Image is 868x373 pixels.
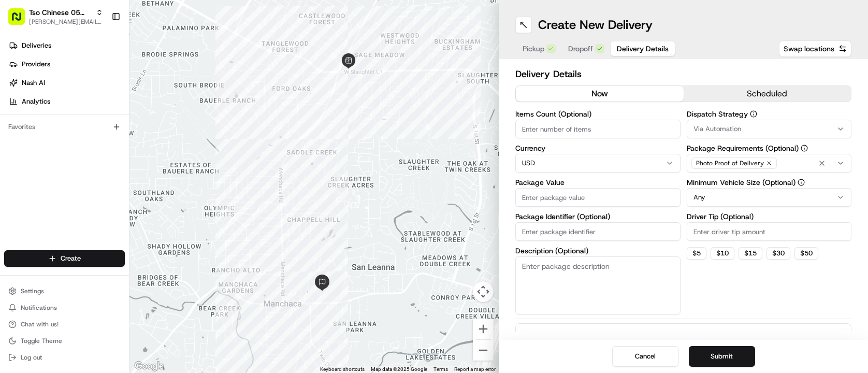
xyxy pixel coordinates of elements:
[523,44,544,54] span: Pickup
[711,247,734,260] button: $10
[21,150,79,161] span: Knowledge Base
[617,44,669,54] span: Delivery Details
[22,78,45,88] span: Nash AI
[22,60,50,69] span: Providers
[538,17,653,33] h1: Create New Delivery
[6,146,83,165] a: 📗Knowledge Base
[779,40,851,57] button: Swap locations
[4,250,125,267] button: Create
[739,247,762,260] button: $15
[798,179,805,186] button: Minimum Vehicle Size (Optional)
[687,154,852,173] button: Photo Proof of Delivery
[83,146,170,165] a: 💻API Documentation
[29,18,103,26] button: [PERSON_NAME][EMAIL_ADDRESS][DOMAIN_NAME]
[88,151,96,160] div: 💻
[766,247,790,260] button: $30
[534,330,596,340] label: Package Items ( 0 )
[568,44,593,54] span: Dropoff
[21,353,42,362] span: Log out
[687,247,706,260] button: $5
[4,317,125,332] button: Chat with us!
[515,67,851,81] h2: Delivery Details
[4,93,129,110] a: Analytics
[35,109,131,118] div: We're available if you need us!
[61,254,81,263] span: Create
[73,175,125,183] a: Powered byPylon
[21,337,62,345] span: Toggle Theme
[684,86,851,102] button: scheduled
[515,179,681,186] label: Package Value
[132,360,166,373] img: Google
[27,67,171,78] input: Clear
[687,110,852,118] label: Dispatch Strategy
[687,145,852,152] label: Package Requirements (Optional)
[10,10,31,31] img: Nash
[473,281,494,302] button: Map camera controls
[103,176,125,183] span: Pylon
[21,287,44,295] span: Settings
[4,4,107,29] button: Tso Chinese 05 [PERSON_NAME][PERSON_NAME][EMAIL_ADDRESS][DOMAIN_NAME]
[784,44,834,54] span: Swap locations
[4,119,125,135] div: Favorites
[515,110,681,118] label: Items Count (Optional)
[132,360,166,373] a: Open this area in Google Maps (opens a new window)
[687,120,852,138] button: Via Automation
[4,75,129,91] a: Nash AI
[687,179,852,186] label: Minimum Vehicle Size (Optional)
[21,304,57,312] span: Notifications
[10,151,19,160] div: 📗
[750,110,757,118] button: Dispatch Strategy
[794,247,818,260] button: $50
[371,366,427,372] span: Map data ©2025 Google
[35,99,170,109] div: Start new chat
[4,37,129,54] a: Deliveries
[515,247,681,254] label: Description (Optional)
[515,120,681,138] input: Enter number of items
[515,222,681,241] input: Enter package identifier
[10,41,189,58] p: Welcome 👋
[473,340,494,361] button: Zoom out
[98,150,166,161] span: API Documentation
[515,323,851,347] button: Package Items (0)
[176,102,189,114] button: Start new chat
[10,99,29,118] img: 1736555255976-a54dd68f-1ca7-489b-9aae-adbdc363a1c4
[693,124,741,134] span: Via Automation
[433,366,448,372] a: Terms
[4,300,125,315] button: Notifications
[515,188,681,207] input: Enter package value
[320,366,365,373] button: Keyboard shortcuts
[454,366,496,372] a: Report a map error
[21,320,59,328] span: Chat with us!
[473,319,494,339] button: Zoom in
[4,350,125,365] button: Log out
[687,213,852,220] label: Driver Tip (Optional)
[515,145,681,152] label: Currency
[22,97,50,106] span: Analytics
[612,346,678,367] button: Cancel
[4,56,129,73] a: Providers
[687,222,852,241] input: Enter driver tip amount
[689,346,755,367] button: Submit
[515,213,681,220] label: Package Identifier (Optional)
[516,86,684,102] button: now
[801,145,808,152] button: Package Requirements (Optional)
[22,41,51,50] span: Deliveries
[4,284,125,298] button: Settings
[4,334,125,348] button: Toggle Theme
[29,7,92,18] button: Tso Chinese 05 [PERSON_NAME]
[696,159,764,167] span: Photo Proof of Delivery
